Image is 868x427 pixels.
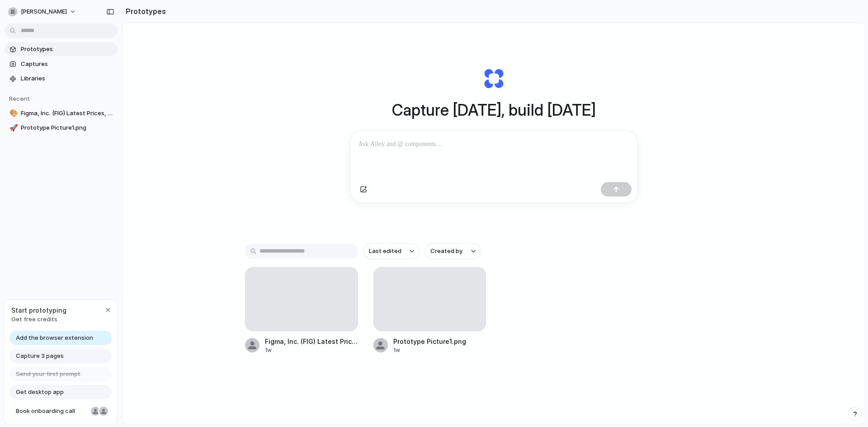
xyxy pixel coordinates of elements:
[5,5,81,19] button: [PERSON_NAME]
[430,247,462,256] span: Created by
[265,346,358,354] div: 1w
[98,406,109,417] div: Christian Iacullo
[90,406,101,417] div: Nicole Kubica
[5,72,118,85] a: Libraries
[245,267,358,354] a: Figma, Inc. (FIG) Latest Prices, Charts & News | Nasdaq1w
[21,123,114,132] span: Prototype Picture1.png
[393,337,466,346] div: Prototype Picture1.png
[16,370,80,379] span: Send your first prompt
[11,315,66,324] span: Get free credits
[8,109,17,118] button: 🎨
[393,346,466,354] div: 1w
[9,95,30,102] span: Recent
[8,123,17,132] button: 🚀
[11,305,66,315] span: Start prototyping
[5,42,118,56] a: Prototypes
[16,407,87,416] span: Book onboarding call
[16,388,64,397] span: Get desktop app
[5,121,118,135] a: 🚀Prototype Picture1.png
[363,244,420,259] button: Last edited
[5,57,118,71] a: Captures
[369,247,401,256] span: Last edited
[21,7,67,16] span: [PERSON_NAME]
[21,74,114,83] span: Libraries
[265,337,358,346] div: Figma, Inc. (FIG) Latest Prices, Charts & News | Nasdaq
[9,404,112,418] a: Book onboarding call
[373,267,486,354] a: Prototype Picture1.png1w
[9,123,16,133] div: 🚀
[21,109,114,118] span: Figma, Inc. (FIG) Latest Prices, Charts & News | Nasdaq
[9,108,16,118] div: 🎨
[392,98,596,122] h1: Capture [DATE], build [DATE]
[5,107,118,120] a: 🎨Figma, Inc. (FIG) Latest Prices, Charts & News | Nasdaq
[16,333,93,343] span: Add the browser extension
[9,385,112,399] a: Get desktop app
[21,60,114,69] span: Captures
[21,45,114,54] span: Prototypes
[122,6,166,17] h2: Prototypes
[425,244,481,259] button: Created by
[16,352,64,361] span: Capture 3 pages
[9,331,112,345] a: Add the browser extension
